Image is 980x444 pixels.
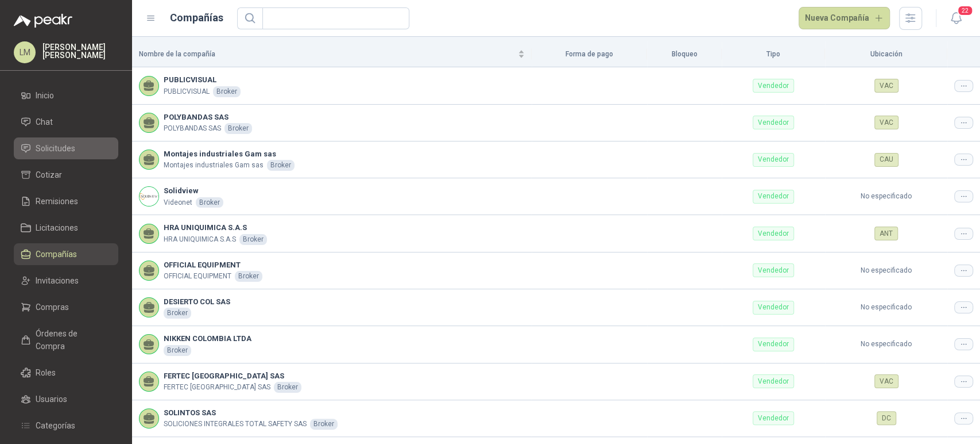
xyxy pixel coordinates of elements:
[957,5,973,16] span: 22
[235,271,262,282] div: Broker
[36,221,78,234] span: Licitaciones
[36,327,107,353] span: Órdenes de Compra
[310,419,338,430] div: Broker
[874,153,898,167] div: CAU
[832,265,940,276] p: No especificado
[647,41,722,67] th: Bloqueo
[753,263,794,277] div: Vendedor
[164,382,270,393] p: FERTEC [GEOGRAPHIC_DATA] SAS
[799,7,890,30] button: Nueva Compañía
[14,270,118,292] a: Invitaciones
[239,234,267,245] div: Broker
[267,160,295,171] div: Broker
[164,112,252,123] b: POLYBANDAS SAS
[164,271,231,282] p: OFFICIAL EQUIPMENT
[14,137,118,159] a: Solicitudes
[36,301,69,313] span: Compras
[36,393,67,405] span: Usuarios
[753,374,794,388] div: Vendedor
[164,419,307,430] p: SOLICIONES INTEGRALES TOTAL SAFETY SAS
[36,195,78,208] span: Remisiones
[140,187,158,206] img: Company Logo
[753,227,794,240] div: Vendedor
[14,190,118,212] a: Remisiones
[164,160,264,171] p: Montajes industriales Gam sas
[753,338,794,351] div: Vendedor
[224,123,252,134] div: Broker
[946,8,966,29] button: 22
[164,259,262,271] b: OFFICIAL EQUIPMENT
[832,191,940,202] p: No especificado
[213,86,241,97] div: Broker
[36,89,54,102] span: Inicio
[874,374,898,388] div: VAC
[42,43,118,59] p: [PERSON_NAME] [PERSON_NAME]
[14,111,118,133] a: Chat
[825,41,947,67] th: Ubicación
[753,116,794,129] div: Vendedor
[532,41,647,67] th: Forma de pago
[14,85,118,106] a: Inicio
[170,10,223,26] h1: Compañías
[139,49,516,60] span: Nombre de la compañía
[164,234,236,245] p: HRA UNIQUIMICA S.A.S
[14,164,118,186] a: Cotizar
[722,41,826,67] th: Tipo
[274,382,301,393] div: Broker
[877,411,896,425] div: DC
[164,185,223,197] b: Solidview
[874,79,898,93] div: VAC
[164,308,191,319] div: Broker
[14,296,118,318] a: Compras
[132,41,532,67] th: Nombre de la compañía
[753,153,794,167] div: Vendedor
[753,301,794,315] div: Vendedor
[14,362,118,384] a: Roles
[874,116,898,129] div: VAC
[832,339,940,350] p: No especificado
[753,79,794,93] div: Vendedor
[14,323,118,357] a: Órdenes de Compra
[832,302,940,313] p: No especificado
[196,197,223,208] div: Broker
[14,243,118,265] a: Compañías
[36,248,77,261] span: Compañías
[874,227,898,240] div: ANT
[164,222,267,234] b: HRA UNIQUIMICA S.A.S
[164,86,210,97] p: PUBLICVISUAL
[36,274,79,287] span: Invitaciones
[164,333,251,345] b: NIKKEN COLOMBIA LTDA
[36,419,75,432] span: Categorías
[36,366,56,379] span: Roles
[164,370,301,382] b: FERTEC [GEOGRAPHIC_DATA] SAS
[164,123,221,134] p: POLYBANDAS SAS
[14,14,72,28] img: Logo peakr
[14,41,36,63] div: LM
[164,296,230,308] b: DESIERTO COL SAS
[164,345,191,356] div: Broker
[36,169,62,181] span: Cotizar
[164,407,338,419] b: SOLINTOS SAS
[14,388,118,410] a: Usuarios
[14,217,118,239] a: Licitaciones
[753,411,794,425] div: Vendedor
[36,116,53,128] span: Chat
[164,148,295,160] b: Montajes industriales Gam sas
[14,415,118,437] a: Categorías
[36,142,75,155] span: Solicitudes
[164,197,192,208] p: Videonet
[753,190,794,204] div: Vendedor
[164,74,241,86] b: PUBLICVISUAL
